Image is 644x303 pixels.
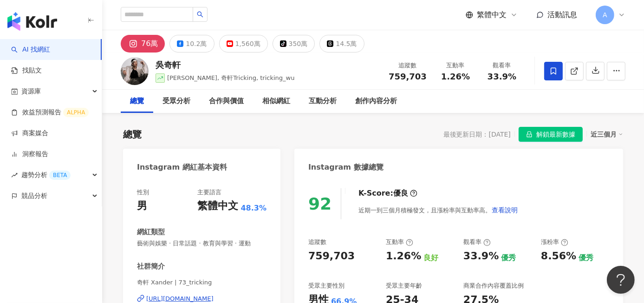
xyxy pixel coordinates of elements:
div: 最後更新日期：[DATE] [443,131,511,138]
div: 漲粉率 [541,238,568,246]
div: 創作內容分析 [355,96,397,107]
div: 良好 [423,253,438,263]
span: rise [11,172,18,178]
div: 近期一到三個月積極發文，且漲粉率與互動率高。 [358,201,518,219]
div: 總覽 [123,128,142,141]
div: 優秀 [501,253,516,263]
span: A [603,10,607,20]
div: 男 [137,199,147,213]
span: 繁體中文 [477,10,507,20]
div: 總覽 [130,96,144,107]
div: 近三個月 [591,128,623,140]
div: 吳奇軒 [156,59,295,71]
div: 受眾主要性別 [308,282,345,290]
div: 受眾主要年齡 [386,282,422,290]
a: 商案媒合 [11,129,48,138]
div: 觀看率 [484,61,520,70]
div: 受眾分析 [163,96,190,107]
span: [PERSON_NAME], 奇軒Tricking, tricking_wu [167,74,295,81]
div: 76萬 [141,37,158,50]
div: 網紅類型 [137,227,165,237]
div: 互動分析 [309,96,337,107]
div: BETA [49,171,71,180]
div: 相似網紅 [262,96,290,107]
div: 互動率 [438,61,473,70]
button: 1,560萬 [219,35,268,53]
span: 趨勢分析 [21,165,71,185]
div: 商業合作內容覆蓋比例 [463,282,524,290]
iframe: Help Scout Beacon - Open [607,266,635,294]
div: 觀看率 [463,238,491,246]
a: [URL][DOMAIN_NAME] [137,295,267,303]
div: 合作與價值 [209,96,244,107]
span: 資源庫 [21,81,41,102]
img: logo [7,12,57,31]
div: 1,560萬 [235,37,260,50]
div: 350萬 [289,37,308,50]
span: 33.9% [488,72,516,81]
span: lock [526,131,533,138]
img: KOL Avatar [121,57,149,85]
div: 92 [308,194,332,213]
span: 759,703 [389,72,427,81]
div: 社群簡介 [137,262,165,271]
div: 追蹤數 [389,61,427,70]
div: 主要語言 [197,188,221,197]
div: Instagram 數據總覽 [308,162,384,172]
div: 追蹤數 [308,238,326,246]
div: Instagram 網紅基本資料 [137,162,227,172]
div: 759,703 [308,249,355,263]
div: K-Score : [358,188,417,198]
div: 8.56% [541,249,576,263]
span: search [197,11,203,18]
button: 14.5萬 [319,35,364,53]
div: 14.5萬 [336,37,357,50]
a: 洞察報告 [11,150,48,159]
div: [URL][DOMAIN_NAME] [146,295,214,303]
button: 76萬 [121,35,165,53]
span: 活動訊息 [547,10,577,19]
span: 48.3% [241,203,267,213]
a: 找貼文 [11,66,42,75]
div: 互動率 [386,238,413,246]
div: 1.26% [386,249,421,263]
a: searchAI 找網紅 [11,45,50,54]
div: 性別 [137,188,149,197]
button: 10.2萬 [169,35,214,53]
div: 繁體中文 [197,199,238,213]
span: 查看說明 [492,206,518,214]
div: 優秀 [579,253,593,263]
div: 33.9% [463,249,499,263]
span: 1.26% [441,72,470,81]
button: 查看說明 [491,201,518,219]
button: 解鎖最新數據 [519,127,583,142]
span: 競品分析 [21,185,47,206]
span: 解鎖最新數據 [536,127,575,142]
div: 10.2萬 [186,37,207,50]
span: 奇軒 Xander | 73_tricking [137,278,267,287]
span: 藝術與娛樂 · 日常話題 · 教育與學習 · 運動 [137,239,267,248]
button: 350萬 [273,35,315,53]
div: 優良 [393,188,408,198]
a: 效益預測報告ALPHA [11,108,89,117]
